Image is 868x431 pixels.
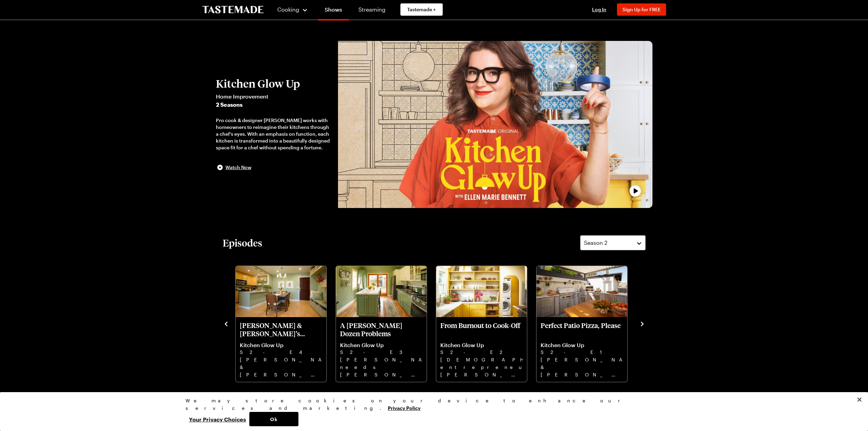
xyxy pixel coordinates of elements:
div: Privacy [186,397,677,426]
button: Ok [249,412,298,426]
a: From Burnout to Cook-Off [440,321,523,378]
a: To Tastemade Home Page [202,6,264,14]
img: Perfect Patio Pizza, Please [536,266,627,317]
a: More information about your privacy, opens in a new tab [388,404,421,411]
p: S2 - E2 [440,348,523,356]
span: Log In [592,6,606,12]
span: Sign Up for FREE [622,6,661,12]
h2: Episodes [223,237,262,249]
p: S2 - E4 [240,348,322,356]
p: [PERSON_NAME] & [PERSON_NAME] ask [PERSON_NAME] to turn their backyard into a dream outdoor kitch... [541,356,623,378]
p: A [PERSON_NAME] Dozen Problems [340,321,423,338]
button: play trailer [338,41,652,208]
button: Kitchen Glow UpHome Improvement2 SeasonsPro cook & designer [PERSON_NAME] works with homeowners t... [216,77,331,172]
span: Watch Now [225,164,251,171]
img: Vlad & Olga’s Culinary Clash [236,266,326,317]
div: Vlad & Olga’s Culinary Clash [236,266,326,382]
p: Kitchen Glow Up [541,342,623,348]
p: Kitchen Glow Up [340,342,423,348]
p: [PERSON_NAME] & [PERSON_NAME] need [PERSON_NAME] to fix their inefficient kitchen before it wreck... [240,356,322,378]
p: S2 - E3 [340,348,423,356]
button: navigate to previous item [223,319,230,327]
p: [DEMOGRAPHIC_DATA] entrepreneur [PERSON_NAME] & her husband [PERSON_NAME] need [PERSON_NAME] to f... [440,356,523,378]
span: Cooking [277,6,299,13]
div: From Burnout to Cook-Off [436,266,527,382]
button: Sign Up for FREE [617,3,666,16]
div: We may store cookies on your device to enhance our services and marketing. [186,397,677,412]
a: Shows [318,1,349,20]
a: Vlad & Olga’s Culinary Clash [240,321,322,378]
p: S2 - E1 [541,348,623,356]
img: Kitchen Glow Up [338,41,652,208]
p: Kitchen Glow Up [240,342,322,348]
p: Kitchen Glow Up [440,342,523,348]
span: Season 2 [584,239,607,247]
img: From Burnout to Cook-Off [436,266,527,317]
button: Season 2 [580,235,646,250]
a: A Baker’s Dozen Problems [340,321,423,378]
a: Tastemade + [400,3,443,16]
a: Perfect Patio Pizza, Please [541,321,623,378]
img: A Baker’s Dozen Problems [336,266,427,317]
button: Close [852,392,867,407]
button: Cooking [277,1,308,18]
div: A Baker’s Dozen Problems [336,266,427,382]
div: Perfect Patio Pizza, Please [536,266,627,382]
h2: Kitchen Glow Up [216,77,331,90]
span: Home Improvement [216,92,331,101]
div: Pro cook & designer [PERSON_NAME] works with homeowners to reimagine their kitchens through a che... [216,117,331,151]
button: Log In [586,6,613,13]
p: From Burnout to Cook-Off [440,321,523,338]
span: Tastemade + [407,6,436,13]
span: 2 Seasons [216,101,331,109]
p: Perfect Patio Pizza, Please [541,321,623,338]
button: Your Privacy Choices [186,412,249,426]
p: [PERSON_NAME] & [PERSON_NAME]’s Culinary Clash [240,321,322,338]
button: navigate to next item [639,319,646,327]
p: [PERSON_NAME] needs [PERSON_NAME] to transform her tiny kitchen into a pro space for her gluten-f... [340,356,423,378]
